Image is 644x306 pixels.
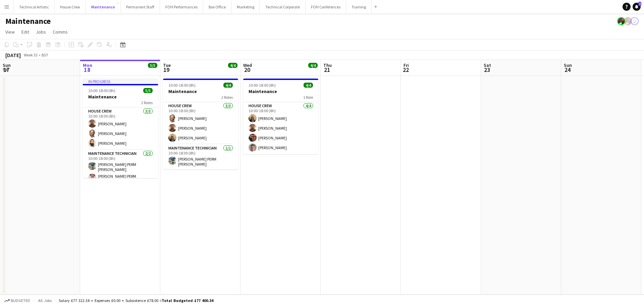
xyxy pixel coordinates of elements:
[22,52,39,57] span: Week 33
[33,28,49,36] a: Jobs
[86,0,121,13] button: Maintenance
[148,63,157,68] span: 5/5
[323,62,332,68] span: Thu
[121,0,160,13] button: Permanent Staff
[231,0,260,13] button: Marketing
[228,69,237,74] div: 1 Job
[633,3,641,11] a: 7
[404,62,409,68] span: Fri
[249,83,276,88] span: 10:00-18:00 (8h)
[162,298,213,303] span: Total Budgeted £77 400.34
[82,66,92,74] span: 18
[160,0,203,13] button: FOH Performances
[402,66,409,74] span: 22
[260,0,306,13] button: Technical Corporate
[162,66,171,74] span: 19
[243,62,252,68] span: Wed
[308,63,318,68] span: 4/4
[631,17,639,25] app-user-avatar: Nathan PERM Birdsall
[3,62,11,68] span: Sun
[638,2,641,6] span: 7
[14,0,55,13] button: Technical Artistic
[228,63,237,68] span: 4/4
[617,17,625,25] app-user-avatar: Zubair PERM Dhalla
[163,144,238,169] app-card-role: Maintenance Technician1/110:00-18:00 (8h)[PERSON_NAME] PERM [PERSON_NAME]
[143,88,153,93] span: 5/5
[55,0,86,13] button: House Crew
[243,88,318,94] h3: Maintenance
[42,52,48,57] div: BST
[221,95,233,100] span: 2 Roles
[83,79,158,178] app-job-card: In progress10:00-18:00 (8h)5/5Maintenance2 RolesHouse Crew3/310:00-18:00 (8h)[PERSON_NAME][PERSON...
[484,62,491,68] span: Sat
[19,28,32,36] a: Edit
[304,83,313,88] span: 4/4
[346,0,372,13] button: Training
[5,16,51,26] h1: Maintenance
[163,79,238,169] app-job-card: 10:00-18:00 (8h)4/4Maintenance2 RolesHouse Crew3/310:00-18:00 (8h)[PERSON_NAME][PERSON_NAME][PERS...
[37,298,53,303] span: All jobs
[309,69,317,74] div: 1 Job
[141,100,153,105] span: 2 Roles
[223,83,233,88] span: 4/4
[483,66,491,74] span: 23
[243,102,318,154] app-card-role: House Crew4/410:00-18:00 (8h)[PERSON_NAME][PERSON_NAME][PERSON_NAME][PERSON_NAME]
[2,66,11,74] span: 17
[243,79,318,154] app-job-card: 10:00-18:00 (8h)4/4Maintenance1 RoleHouse Crew4/410:00-18:00 (8h)[PERSON_NAME][PERSON_NAME][PERSO...
[3,297,31,304] button: Budgeted
[83,79,158,84] div: In progress
[59,298,213,303] div: Salary £77 322.34 + Expenses £0.00 + Subsistence £78.00 =
[163,102,238,144] app-card-role: House Crew3/310:00-18:00 (8h)[PERSON_NAME][PERSON_NAME][PERSON_NAME]
[83,150,158,186] app-card-role: Maintenance Technician2/210:00-18:00 (8h)[PERSON_NAME] PERM [PERSON_NAME][PERSON_NAME] PERM [PERS...
[242,66,252,74] span: 20
[163,62,171,68] span: Tue
[564,62,572,68] span: Sun
[563,66,572,74] span: 24
[83,94,158,100] h3: Maintenance
[306,0,346,13] button: FOH Conferences
[83,62,92,68] span: Mon
[50,28,70,36] a: Comms
[148,69,157,74] div: 1 Job
[5,52,21,58] div: [DATE]
[83,107,158,150] app-card-role: House Crew3/310:00-18:00 (8h)[PERSON_NAME][PERSON_NAME][PERSON_NAME]
[21,29,29,35] span: Edit
[53,29,68,35] span: Comms
[88,88,115,93] span: 10:00-18:00 (8h)
[203,0,231,13] button: Box Office
[303,95,313,100] span: 1 Role
[3,28,17,36] a: View
[11,298,30,303] span: Budgeted
[36,29,46,35] span: Jobs
[5,29,15,35] span: View
[168,83,196,88] span: 10:00-18:00 (8h)
[163,88,238,94] h3: Maintenance
[624,17,632,25] app-user-avatar: Zubair PERM Dhalla
[322,66,332,74] span: 21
